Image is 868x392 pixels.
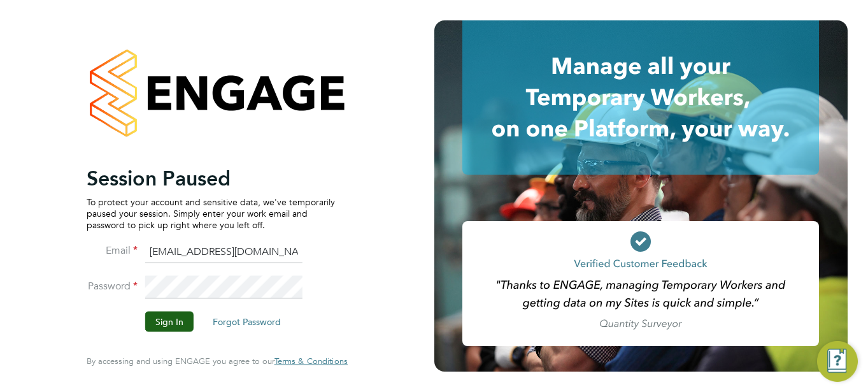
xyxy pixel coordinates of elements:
[145,312,194,332] button: Sign In
[203,312,291,332] button: Forgot Password
[145,240,302,263] input: Enter your work email...
[87,356,348,367] span: By accessing and using ENGAGE you agree to our
[87,244,138,258] label: Email
[274,356,348,367] span: Terms & Conditions
[87,196,335,231] p: To protect your account and sensitive data, we've temporarily paused your session. Simply enter y...
[87,280,138,293] label: Password
[274,356,348,367] a: Terms & Conditions
[817,341,858,382] button: Engage Resource Center
[87,165,335,191] h2: Session Paused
